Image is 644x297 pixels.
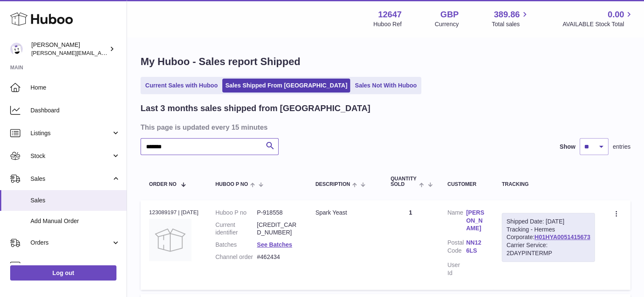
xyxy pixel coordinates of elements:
[378,9,402,20] strong: 12647
[216,253,257,261] dt: Channel order
[494,9,520,20] span: 389.86
[10,265,116,281] a: Log out
[30,196,120,204] span: Sales
[448,239,466,257] dt: Postal Code
[216,221,257,237] dt: Current identifier
[562,9,634,28] a: 0.00 AVAILABLE Stock Total
[257,209,299,217] dd: P-918558
[440,9,459,20] strong: GBP
[506,218,590,226] div: Shipped Date: [DATE]
[502,182,595,187] div: Tracking
[149,182,177,187] span: Order No
[141,123,628,132] h3: This page is updated every 15 minutes
[466,239,485,255] a: NN12 6LS
[257,241,292,248] a: See Batches
[257,253,299,261] dd: #462434
[352,79,420,93] a: Sales Not With Huboo
[315,209,373,217] div: Spark Yeast
[30,152,111,160] span: Stock
[492,20,529,28] span: Total sales
[435,20,459,28] div: Currency
[216,209,257,217] dt: Huboo P no
[448,261,466,277] dt: User Id
[257,221,299,237] dd: [CREDIT_CARD_NUMBER]
[382,200,439,290] td: 1
[216,182,248,187] span: Huboo P no
[534,234,590,240] a: H01HYA0051415673
[466,209,485,233] a: [PERSON_NAME]
[216,241,257,249] dt: Batches
[30,239,111,247] span: Orders
[141,103,370,114] h2: Last 3 months sales shipped from [GEOGRAPHIC_DATA]
[448,182,485,187] div: Customer
[149,219,191,261] img: no-photo.jpg
[31,41,108,57] div: [PERSON_NAME]
[562,20,634,28] span: AVAILABLE Stock Total
[613,143,630,151] span: entries
[30,84,120,92] span: Home
[315,182,350,187] span: Description
[30,129,111,137] span: Listings
[373,20,402,28] div: Huboo Ref
[222,79,350,93] a: Sales Shipped From [GEOGRAPHIC_DATA]
[142,79,221,93] a: Current Sales with Huboo
[560,143,575,151] label: Show
[506,241,590,257] div: Carrier Service: 2DAYPINTERMP
[149,209,199,216] div: 123089197 | [DATE]
[608,9,624,20] span: 0.00
[30,217,120,225] span: Add Manual Order
[390,176,417,187] span: Quantity Sold
[448,209,466,235] dt: Name
[30,106,120,114] span: Dashboard
[31,49,215,56] span: [PERSON_NAME][EMAIL_ADDRESS][PERSON_NAME][DOMAIN_NAME]
[141,55,630,68] h1: My Huboo - Sales report Shipped
[30,175,111,183] span: Sales
[30,262,120,270] span: Usage
[492,9,529,28] a: 389.86 Total sales
[10,43,23,55] img: peter@pinter.co.uk
[502,213,595,262] div: Tracking - Hermes Corporate:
